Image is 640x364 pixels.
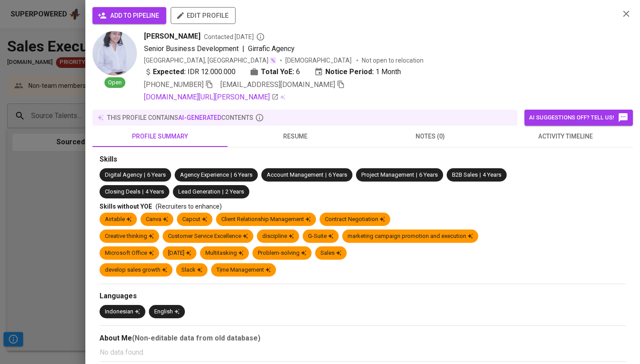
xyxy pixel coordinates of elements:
div: About Me [100,333,626,344]
div: Airtable [105,215,132,224]
button: AI suggestions off? Tell us! [524,110,633,126]
span: [DEMOGRAPHIC_DATA] [285,56,353,65]
button: add to pipeline [92,7,166,24]
div: develop sales growth [105,266,167,274]
span: AI suggestions off? Tell us! [529,112,628,123]
div: Multitasking [205,249,244,257]
a: [DOMAIN_NAME][URL][PERSON_NAME] [144,92,279,103]
div: Contract Negotiation [325,215,385,224]
span: | [325,171,327,179]
div: Canva [146,215,168,224]
div: Client Relationship Management [221,215,311,224]
div: Capcut [182,215,207,224]
span: | [231,171,232,179]
span: | [144,171,145,179]
span: Girrafic Agency [248,44,295,53]
b: (Non-editable data from old database) [132,334,260,342]
div: Microsoft Office [105,249,154,257]
b: Total YoE: [261,67,294,77]
div: marketing campaign promotion and execution [348,232,473,241]
span: | [222,188,224,196]
span: | [142,188,144,196]
span: Skills without YOE [100,203,152,210]
button: edit profile [171,7,236,24]
span: (Recruiters to enhance) [156,203,222,210]
div: Customer Service Excellence [168,232,248,241]
div: G-Suite [308,232,333,241]
span: [PERSON_NAME] [144,31,200,42]
span: 6 [296,67,300,77]
span: Closing Deals [105,188,140,195]
span: | [416,171,417,179]
span: [EMAIL_ADDRESS][DOMAIN_NAME] [220,80,335,89]
span: | [242,44,244,54]
span: Account Management [267,171,324,178]
span: 6 Years [234,171,252,178]
span: add to pipeline [100,10,159,21]
p: this profile contains contents [107,113,253,122]
span: resume [233,131,357,142]
div: [GEOGRAPHIC_DATA], [GEOGRAPHIC_DATA] [144,56,276,65]
p: No data found. [100,347,626,358]
span: Lead Generation [178,188,220,195]
div: Tịme Management [216,266,271,274]
span: [PHONE_NUMBER] [144,80,204,89]
span: 6 Years [419,171,438,178]
span: 2 Years [225,188,244,195]
b: Expected: [153,67,186,77]
b: Notice Period: [325,67,374,77]
span: 4 Years [483,171,501,178]
div: 1 Month [314,67,401,77]
div: Creative thinking [105,232,154,241]
a: edit profile [171,12,236,19]
span: Agency Experience [180,171,229,178]
div: Problem-solving [258,249,306,257]
div: English [154,308,180,316]
span: 6 Years [147,171,166,178]
span: edit profile [178,10,228,21]
div: [DATE] [168,249,191,257]
div: Slack [181,266,202,274]
span: Digital Agency [105,171,142,178]
div: Indonesian [105,308,140,316]
svg: By Batam recruiter [256,32,265,41]
span: notes (0) [368,131,492,142]
span: 6 Years [328,171,347,178]
span: B2B Sales [452,171,478,178]
span: profile summary [98,131,222,142]
div: Languages [100,291,626,301]
img: magic_wand.svg [269,57,276,64]
span: | [480,171,481,179]
div: discipline [262,232,294,241]
p: Not open to relocation [362,56,424,65]
img: 960851ad4a5874cca14094b87bca3395.jpg [92,31,137,75]
span: Project Management [361,171,414,178]
span: 4 Years [145,188,164,195]
div: Skills [100,154,626,165]
span: Open [104,79,125,87]
div: Sales [320,249,341,257]
span: Senior Business Development [144,44,239,53]
span: Contacted [DATE] [204,32,265,41]
span: AI-generated [178,114,221,121]
div: IDR 12.000.000 [144,67,236,77]
span: activity timeline [503,131,628,142]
